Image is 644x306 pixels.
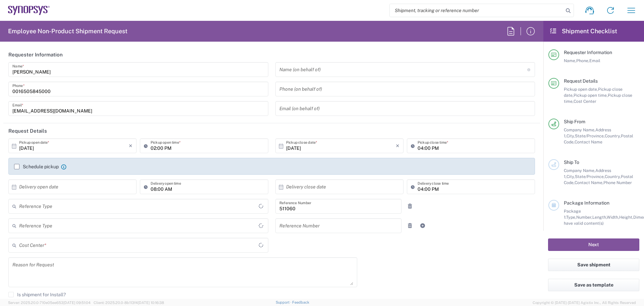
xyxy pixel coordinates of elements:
[405,221,415,230] a: Remove Reference
[548,279,639,291] button: Save as template
[564,127,595,132] span: Company Name,
[138,301,164,305] span: [DATE] 10:16:38
[8,128,47,134] h2: Request Details
[592,215,607,220] span: Length,
[603,180,632,185] span: Phone Number
[575,133,605,138] span: State/Province,
[564,200,609,206] span: Package Information
[8,292,66,297] label: Is shipment for Install?
[276,300,292,304] a: Support
[605,133,621,138] span: Country,
[390,4,563,17] input: Shipment, tracking or reference number
[129,140,132,151] i: ×
[564,209,581,220] span: Package 1:
[14,164,59,169] label: Schedule pickup
[548,238,639,251] button: Next
[8,27,127,35] h2: Employee Non-Product Shipment Request
[567,133,575,138] span: City,
[589,58,600,63] span: Email
[8,51,63,58] h2: Requester Information
[396,140,399,151] i: ×
[564,78,598,84] span: Request Details
[564,119,585,124] span: Ship From
[564,58,576,63] span: Name,
[564,87,598,92] span: Pickup open date,
[418,221,427,230] a: Add Reference
[575,174,605,179] span: State/Province,
[564,50,612,55] span: Requester Information
[8,301,91,305] span: Server: 2025.20.0-710e05ee653
[564,168,595,173] span: Company Name,
[575,180,603,185] span: Contact Name,
[607,215,619,220] span: Width,
[575,139,602,144] span: Contact Name
[567,174,575,179] span: City,
[574,93,608,98] span: Pickup open time,
[549,27,617,35] h2: Shipment Checklist
[574,99,596,104] span: Cost Center
[533,300,636,306] span: Copyright © [DATE]-[DATE] Agistix Inc., All Rights Reserved
[548,259,639,271] button: Save shipment
[576,58,589,63] span: Phone,
[405,202,415,211] a: Remove Reference
[576,215,592,220] span: Number,
[94,301,164,305] span: Client: 2025.20.0-8b113f4
[292,300,309,304] a: Feedback
[63,301,91,305] span: [DATE] 09:51:04
[566,215,576,220] span: Type,
[619,215,633,220] span: Height,
[564,160,579,165] span: Ship To
[605,174,621,179] span: Country,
